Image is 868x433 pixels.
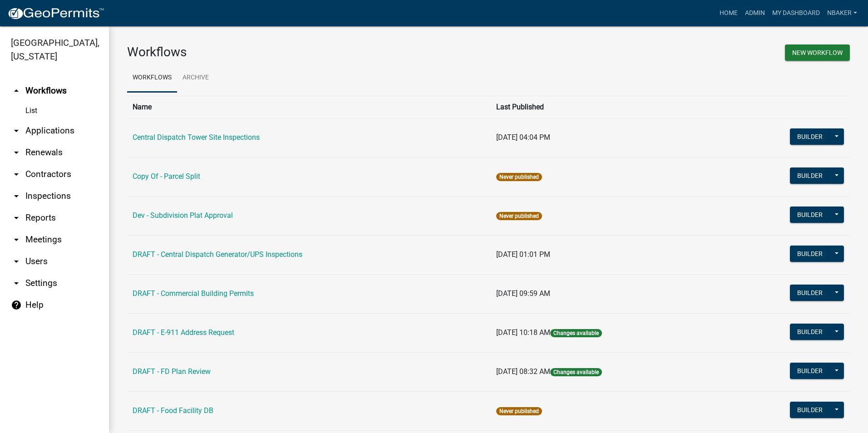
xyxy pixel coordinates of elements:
[133,133,260,142] a: Central Dispatch Tower Site Inspections
[11,125,22,136] i: arrow_drop_down
[127,64,177,93] a: Workflows
[496,212,542,220] span: Never published
[11,191,22,202] i: arrow_drop_down
[550,368,602,376] span: Changes available
[550,329,602,337] span: Changes available
[491,96,720,118] th: Last Published
[133,328,234,337] a: DRAFT - E-911 Address Request
[11,147,22,158] i: arrow_drop_down
[790,402,830,418] button: Builder
[496,289,550,298] span: [DATE] 09:59 AM
[769,5,824,22] a: My Dashboard
[496,367,550,376] span: [DATE] 08:32 AM
[790,128,830,145] button: Builder
[790,363,830,379] button: Builder
[790,285,830,301] button: Builder
[133,250,302,259] a: DRAFT - Central Dispatch Generator/UPS Inspections
[133,211,233,220] a: Dev - Subdivision Plat Approval
[496,173,542,181] span: Never published
[824,5,861,22] a: nbaker
[133,367,211,376] a: DRAFT - FD Plan Review
[133,406,213,415] a: DRAFT - Food Facility DB
[133,172,200,181] a: Copy Of - Parcel Split
[177,64,214,93] a: Archive
[785,44,850,61] button: New Workflow
[741,5,769,22] a: Admin
[127,44,482,60] h3: Workflows
[496,407,542,415] span: Never published
[133,289,254,298] a: DRAFT - Commercial Building Permits
[11,278,22,289] i: arrow_drop_down
[496,133,550,142] span: [DATE] 04:04 PM
[11,300,22,310] i: help
[127,96,491,118] th: Name
[11,234,22,245] i: arrow_drop_down
[11,256,22,267] i: arrow_drop_down
[790,167,830,184] button: Builder
[790,246,830,262] button: Builder
[716,5,741,22] a: Home
[790,207,830,223] button: Builder
[496,328,550,337] span: [DATE] 10:18 AM
[496,250,550,259] span: [DATE] 01:01 PM
[790,324,830,340] button: Builder
[11,85,22,96] i: arrow_drop_up
[11,169,22,180] i: arrow_drop_down
[11,212,22,223] i: arrow_drop_down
